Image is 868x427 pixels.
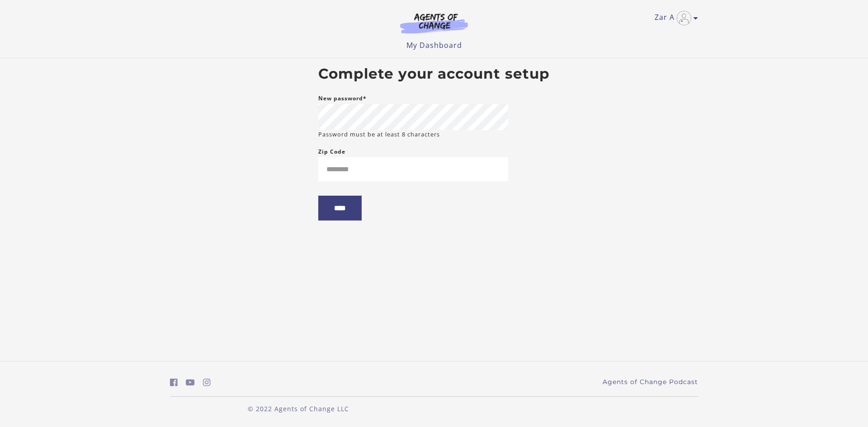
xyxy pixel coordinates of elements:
[186,378,195,387] i: https://www.youtube.com/c/AgentsofChangeTestPrepbyMeaganMitchell (Open in a new window)
[170,376,178,389] a: https://www.facebook.com/groups/aswbtestprep (Open in a new window)
[318,93,367,104] label: New password*
[318,146,345,157] label: Zip Code
[203,378,211,387] i: https://www.instagram.com/agentsofchangeprep/ (Open in a new window)
[406,40,462,50] a: My Dashboard
[603,377,698,387] a: Agents of Change Podcast
[186,376,195,389] a: https://www.youtube.com/c/AgentsofChangeTestPrepbyMeaganMitchell (Open in a new window)
[655,11,693,25] a: Toggle menu
[318,130,440,139] small: Password must be at least 8 characters
[318,66,550,83] h2: Complete your account setup
[391,13,477,33] img: Agents of Change Logo
[170,378,178,387] i: https://www.facebook.com/groups/aswbtestprep (Open in a new window)
[203,376,211,389] a: https://www.instagram.com/agentsofchangeprep/ (Open in a new window)
[170,404,427,413] p: © 2022 Agents of Change LLC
